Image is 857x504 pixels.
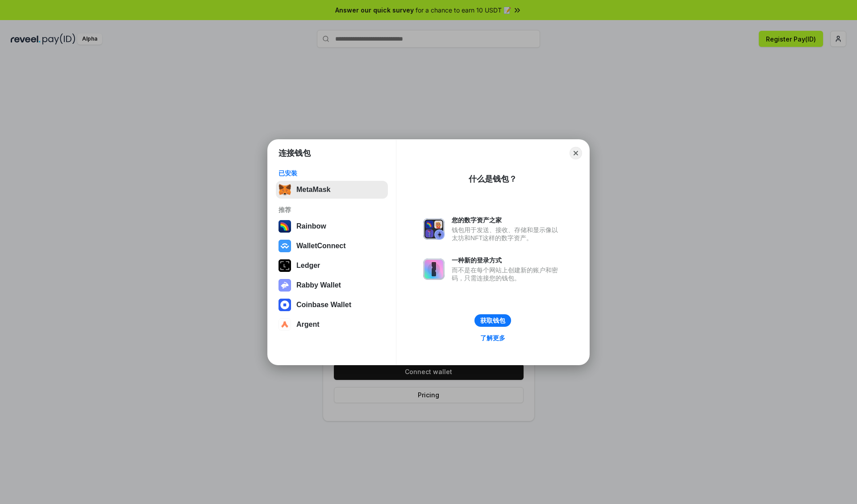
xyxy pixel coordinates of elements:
[279,240,291,252] img: svg+xml,%3Csvg%20width%3D%2228%22%20height%3D%2228%22%20viewBox%3D%220%200%2028%2028%22%20fill%3D...
[423,218,445,240] img: svg+xml,%3Csvg%20xmlns%3D%22http%3A%2F%2Fwww.w3.org%2F2000%2Fsvg%22%20fill%3D%22none%22%20viewBox...
[279,299,291,311] img: svg+xml,%3Csvg%20width%3D%2228%22%20height%3D%2228%22%20viewBox%3D%220%200%2028%2028%22%20fill%3D...
[474,314,511,327] button: 获取钱包
[480,334,505,342] div: 了解更多
[296,301,351,309] div: Coinbase Wallet
[279,169,385,177] div: 已安装
[276,257,388,275] button: Ledger
[279,279,291,292] img: svg+xml,%3Csvg%20xmlns%3D%22http%3A%2F%2Fwww.w3.org%2F2000%2Fsvg%22%20fill%3D%22none%22%20viewBox...
[276,237,388,255] button: WalletConnect
[279,148,311,158] h1: 连接钱包
[276,217,388,235] button: Rainbow
[480,317,505,325] div: 获取钱包
[452,226,562,242] div: 钱包用于发送、接收、存储和显示像以太坊和NFT这样的数字资产。
[276,276,388,294] button: Rabby Wallet
[452,266,562,282] div: 而不是在每个网站上创建新的账户和密码，只需连接您的钱包。
[296,186,330,194] div: MetaMask
[276,316,388,333] button: Argent
[279,183,291,196] img: svg+xml,%3Csvg%20fill%3D%22none%22%20height%3D%2233%22%20viewBox%3D%220%200%2035%2033%22%20width%...
[423,258,445,280] img: svg+xml,%3Csvg%20xmlns%3D%22http%3A%2F%2Fwww.w3.org%2F2000%2Fsvg%22%20fill%3D%22none%22%20viewBox...
[452,216,562,224] div: 您的数字资产之家
[279,206,385,214] div: 推荐
[279,318,291,331] img: svg+xml,%3Csvg%20width%3D%2228%22%20height%3D%2228%22%20viewBox%3D%220%200%2028%2028%22%20fill%3D...
[296,242,346,250] div: WalletConnect
[296,281,341,289] div: Rabby Wallet
[276,296,388,314] button: Coinbase Wallet
[276,181,388,199] button: MetaMask
[452,256,562,264] div: 一种新的登录方式
[296,222,326,230] div: Rainbow
[475,332,511,344] a: 了解更多
[469,174,517,184] div: 什么是钱包？
[279,220,291,233] img: svg+xml,%3Csvg%20width%3D%22120%22%20height%3D%22120%22%20viewBox%3D%220%200%20120%20120%22%20fil...
[296,262,320,270] div: Ledger
[279,259,291,272] img: svg+xml,%3Csvg%20xmlns%3D%22http%3A%2F%2Fwww.w3.org%2F2000%2Fsvg%22%20width%3D%2228%22%20height%3...
[296,321,320,329] div: Argent
[570,147,582,159] button: Close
